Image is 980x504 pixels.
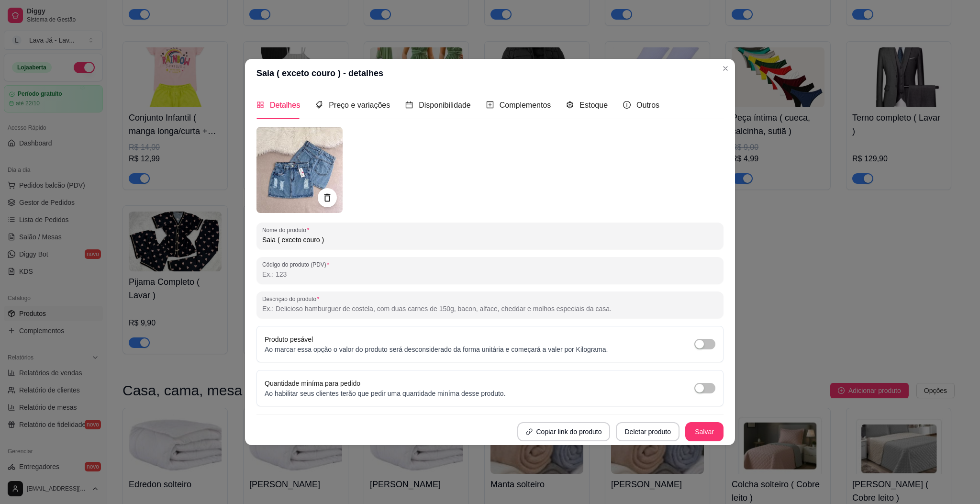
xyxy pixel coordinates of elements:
button: Salvar [685,422,724,441]
label: Nome do produto [262,226,312,234]
header: Saia ( exceto couro ) - detalhes [245,59,735,88]
button: Deletar produto [616,422,679,441]
input: Descrição do produto [262,304,718,314]
span: code-sandbox [566,101,574,109]
img: produto [256,127,343,213]
span: Disponibilidade [419,101,471,109]
span: Complementos [500,101,551,109]
label: Produto pesável [265,336,313,343]
span: info-circle [623,101,631,109]
input: Código do produto (PDV) [262,269,718,279]
label: Código do produto (PDV) [262,260,333,269]
span: Preço e variações [329,101,390,109]
span: Detalhes [270,101,300,109]
span: appstore [256,101,264,109]
label: Quantidade miníma para pedido [265,380,360,387]
input: Nome do produto [262,235,718,245]
p: Ao habilitar seus clientes terão que pedir uma quantidade miníma desse produto. [265,389,506,398]
span: tags [315,101,323,109]
span: plus-square [486,101,494,109]
span: Estoque [579,101,608,109]
p: Ao marcar essa opção o valor do produto será desconsiderado da forma unitária e começará a valer ... [265,345,608,354]
label: Descrição do produto [262,295,323,303]
span: calendar [405,101,413,109]
button: Copiar link do produto [517,422,611,441]
button: Close [718,61,733,76]
span: Outros [636,101,659,109]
